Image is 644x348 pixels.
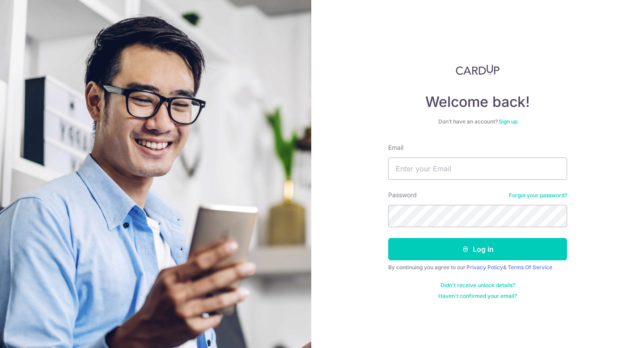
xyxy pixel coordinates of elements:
[388,93,567,111] h4: Welcome back!
[499,118,517,125] a: Sign up
[509,192,567,199] a: Forgot your password?
[388,143,403,152] label: Email
[388,264,567,271] div: By continuing you agree to our &
[466,264,503,271] a: Privacy Policy
[438,293,517,300] a: Haven't confirmed your email?
[388,238,567,260] button: Log in
[508,264,552,271] a: Terms Of Service
[388,191,417,199] label: Password
[388,157,567,180] input: Enter your Email
[441,282,515,289] a: Didn't receive unlock details?
[388,118,567,125] div: Don’t have an account?
[456,64,500,75] img: CardUp Logo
